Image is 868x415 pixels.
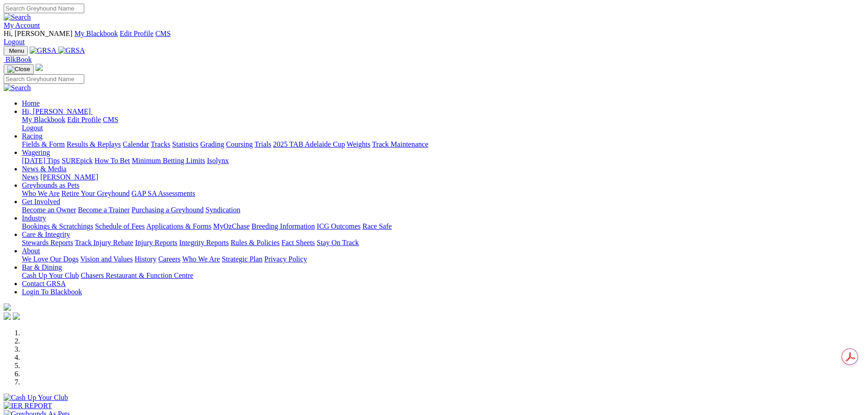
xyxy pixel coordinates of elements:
[372,140,428,148] a: Track Maintenance
[135,239,177,246] a: Injury Reports
[254,140,271,148] a: Trials
[22,190,864,198] div: Greyhounds as Pets
[22,214,46,222] a: Industry
[120,30,154,37] a: Edit Profile
[222,255,262,263] a: Strategic Plan
[22,173,864,181] div: News & Media
[22,165,67,173] a: News & Media
[4,30,72,37] span: Hi, [PERSON_NAME]
[282,239,315,246] a: Fact Sheets
[95,222,144,230] a: Schedule of Fees
[5,56,32,63] span: BlkBook
[155,30,171,37] a: CMS
[22,280,66,287] a: Contact GRSA
[317,239,359,246] a: Stay On Track
[200,140,224,148] a: Grading
[4,56,32,63] a: BlkBook
[22,157,60,164] a: [DATE] Tips
[226,140,253,148] a: Coursing
[264,255,307,263] a: Privacy Policy
[347,140,370,148] a: Weights
[4,303,11,311] img: logo-grsa-white.png
[22,140,65,148] a: Fields & Form
[22,206,76,214] a: Become an Owner
[22,272,79,279] a: Cash Up Your Club
[22,198,60,205] a: Get Involved
[78,206,130,214] a: Become a Trainer
[4,4,84,13] input: Search
[103,116,118,123] a: CMS
[22,222,864,231] div: Industry
[22,116,864,132] div: Hi, [PERSON_NAME]
[67,116,101,123] a: Edit Profile
[22,239,73,246] a: Stewards Reports
[74,30,118,37] a: My Blackbook
[22,206,864,214] div: Get Involved
[22,181,79,189] a: Greyhounds as Pets
[81,272,193,279] a: Chasers Restaurant & Function Centre
[231,239,280,246] a: Rules & Policies
[9,47,24,54] span: Menu
[22,263,62,271] a: Bar & Dining
[22,222,93,230] a: Bookings & Scratchings
[134,255,156,263] a: History
[7,66,30,73] img: Close
[22,132,42,140] a: Racing
[151,140,170,148] a: Tracks
[22,99,40,107] a: Home
[132,190,195,197] a: GAP SA Assessments
[4,74,84,84] input: Search
[4,46,28,56] button: Toggle navigation
[182,255,220,263] a: Who We Are
[22,173,38,181] a: News
[205,206,240,214] a: Syndication
[158,255,180,263] a: Careers
[4,30,864,46] div: My Account
[22,239,864,247] div: Care & Integrity
[179,239,229,246] a: Integrity Reports
[22,190,60,197] a: Who We Are
[13,313,20,320] img: twitter.svg
[22,255,78,263] a: We Love Our Dogs
[4,394,68,402] img: Cash Up Your Club
[22,231,70,238] a: Care & Integrity
[95,157,130,164] a: How To Bet
[80,255,133,263] a: Vision and Values
[22,149,50,156] a: Wagering
[4,21,40,29] a: My Account
[4,13,31,21] img: Search
[75,239,133,246] a: Track Injury Rebate
[67,140,121,148] a: Results & Replays
[58,46,85,55] img: GRSA
[132,206,204,214] a: Purchasing a Greyhound
[132,157,205,164] a: Minimum Betting Limits
[22,157,864,165] div: Wagering
[146,222,211,230] a: Applications & Forms
[22,247,40,255] a: About
[62,190,130,197] a: Retire Your Greyhound
[362,222,391,230] a: Race Safe
[22,108,91,115] span: Hi, [PERSON_NAME]
[22,116,66,123] a: My Blackbook
[207,157,229,164] a: Isolynx
[172,140,199,148] a: Statistics
[22,255,864,263] div: About
[40,173,98,181] a: [PERSON_NAME]
[22,108,92,115] a: Hi, [PERSON_NAME]
[22,288,82,296] a: Login To Blackbook
[123,140,149,148] a: Calendar
[4,402,52,410] img: IER REPORT
[22,272,864,280] div: Bar & Dining
[4,84,31,92] img: Search
[36,64,43,71] img: logo-grsa-white.png
[213,222,250,230] a: MyOzChase
[22,140,864,149] div: Racing
[317,222,360,230] a: ICG Outcomes
[30,46,56,55] img: GRSA
[273,140,345,148] a: 2025 TAB Adelaide Cup
[4,64,34,74] button: Toggle navigation
[4,38,25,46] a: Logout
[4,313,11,320] img: facebook.svg
[62,157,92,164] a: SUREpick
[252,222,315,230] a: Breeding Information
